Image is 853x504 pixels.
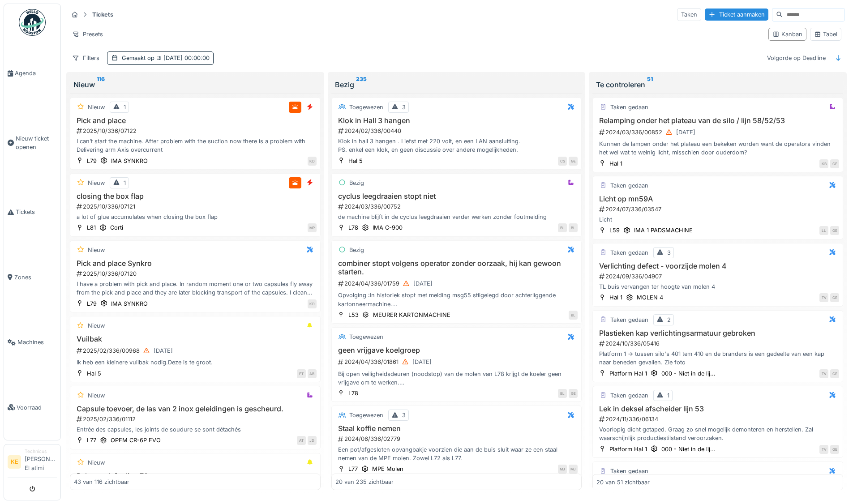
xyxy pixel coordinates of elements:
div: Nieuw [88,246,105,254]
div: 2025/10/336/07122 [76,127,317,135]
div: Toegewezen [349,333,383,341]
div: BL [558,389,567,398]
li: KE [8,455,21,469]
div: Bezig [349,246,364,254]
div: Nieuw [88,179,105,187]
div: Taken gedaan [610,181,648,190]
div: I have a problem with pick and place. In random moment one or two capsules fly away from the pick... [74,280,317,297]
div: Platform Hal 1 [609,369,647,378]
div: 2024/06/336/02779 [337,435,578,443]
div: GE [830,159,839,168]
span: Machines [17,338,57,346]
div: Nieuw [73,79,317,90]
div: 43 van 116 zichtbaar [74,478,129,486]
div: 000 - Niet in de lij... [661,369,716,378]
div: L78 [348,389,358,397]
div: L77 [87,436,96,444]
sup: 51 [647,79,653,90]
div: L77 [348,465,358,473]
div: AT [297,436,306,445]
div: TV [819,445,828,454]
div: LL [819,226,828,235]
div: 2025/02/336/01112 [76,415,317,423]
div: MP [308,223,317,232]
div: KB [819,159,828,168]
div: 2024/09/336/04907 [598,272,839,281]
div: 2024/03/336/00752 [337,202,578,211]
h3: Klok in Hall 3 hangen [335,116,578,125]
div: L79 [87,157,97,165]
div: 3 [402,103,406,111]
li: [PERSON_NAME] El atimi [25,448,57,476]
div: Ik heb een kleinere vuilbak nodig.Deze is te groot. [74,358,317,367]
div: BL [569,223,578,232]
div: Ticket aanmaken [705,9,768,21]
div: Platform Hal 1 [609,445,647,453]
div: 2024/11/336/06134 [598,415,839,423]
sup: 235 [356,79,367,90]
div: 2024/02/336/00440 [337,127,578,135]
a: Agenda [4,41,60,106]
div: 20 van 51 zichtbaar [596,478,650,486]
div: Kunnen de lampen onder het plateau een bekeken worden want de operators vinden het wel wat te wei... [596,140,839,157]
div: [DATE] [154,346,173,355]
div: 3 [402,411,406,419]
div: a lot of glue accumulates when closing the box flap [74,213,317,221]
div: 1 [124,103,126,111]
div: Te controleren [596,79,840,90]
div: 2024/03/336/00852 [598,127,839,138]
div: TL buis vervangen ter hoogte van molen 4 [596,282,839,291]
span: Agenda [15,69,57,77]
span: Nieuw ticket openen [16,134,57,151]
h3: Verlichting defect - voorzijde molen 4 [596,262,839,270]
div: AB [308,369,317,378]
div: IMA SYNKRO [111,157,148,165]
h3: closing the box flap [74,192,317,201]
div: IMA 1 PADSMACHINE [634,226,693,235]
div: FT [297,369,306,378]
div: 2024/10/336/05416 [598,339,839,348]
div: OPEM CR-6P EVO [111,436,161,444]
div: L59 [609,226,620,235]
div: I can’t start the machine. After problem with the suction now there is a problem with Delivering ... [74,137,317,154]
div: MOLEN 4 [637,293,663,302]
div: [DATE] [413,279,433,288]
div: 2025/02/336/00968 [76,345,317,356]
div: 2024/04/336/01861 [337,356,578,367]
div: L79 [87,299,97,308]
div: Bezig [335,79,579,90]
div: Hal 1 [609,159,622,168]
h3: Licht op mn59A [596,195,839,203]
div: Taken gedaan [610,316,648,324]
span: Voorraad [17,403,57,412]
img: Badge_color-CXgf-gQk.svg [19,9,46,36]
div: Filters [68,51,103,64]
div: 000 - Niet in de lij... [661,445,716,453]
div: Entrée des capsules, les joints de soudure se sont détachés [74,425,317,434]
div: CS [558,157,567,166]
div: 20 van 235 zichtbaar [335,478,394,486]
div: 1 [667,391,669,400]
a: Nieuw ticket openen [4,106,60,179]
div: 3 [667,248,671,257]
a: Voorraad [4,375,60,440]
div: MJ [558,465,567,474]
div: Taken gedaan [610,391,648,400]
div: Volgorde op Deadline [763,51,830,64]
div: Platform 1 -> tussen silo's 401 tem 410 en de branders is een gedeelte van een kap naar beneden g... [596,350,839,367]
a: Machines [4,310,60,375]
div: Bij open veiligheidsdeuren (noodstop) van de molen van L78 krijgt de koeler geen vrijgave om te w... [335,370,578,387]
div: Taken gedaan [610,467,648,475]
div: Nieuw [88,103,105,111]
div: Licht [596,215,839,224]
span: Zones [14,273,57,282]
h3: Palet truck for line 79 [74,472,317,480]
h3: Capsule toevoer, de las van 2 inox geleidingen is gescheurd. [74,405,317,413]
div: 2025/10/336/07121 [76,202,317,211]
div: Nieuw [88,391,105,400]
div: Opvolging :In historiek stopt met melding msg55 stilgelegd door achterliggende kartonneermachine.... [335,291,578,308]
div: Technicus [25,448,57,455]
div: GE [830,226,839,235]
div: BL [558,223,567,232]
h3: Vuilbak [74,335,317,343]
